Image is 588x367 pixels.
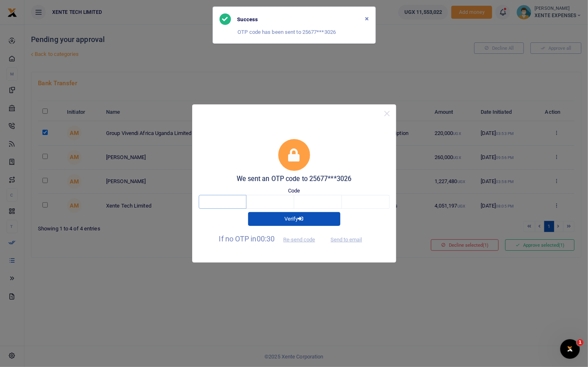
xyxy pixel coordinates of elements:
[577,339,584,346] span: 1
[219,234,322,243] span: If no OTP in
[237,16,258,23] h6: Success
[199,175,390,183] h5: We sent an OTP code to 25677***3026
[237,28,368,37] p: OTP code has been sent to 25677***3026
[257,234,275,243] span: 00:30
[381,108,393,119] button: Close
[248,212,340,226] button: Verify
[288,187,300,195] label: Code
[366,15,369,22] button: Close
[560,339,580,359] iframe: Intercom live chat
